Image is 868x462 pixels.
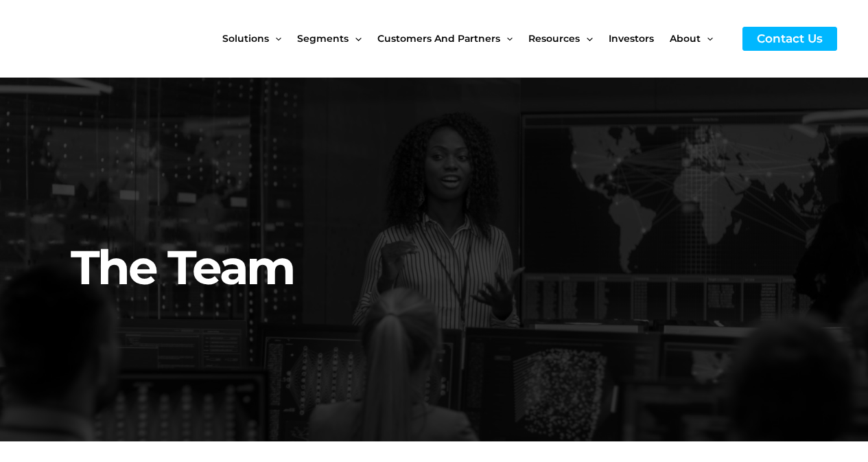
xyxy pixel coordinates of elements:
span: Resources [528,10,580,67]
nav: Site Navigation: New Main Menu [222,10,729,67]
span: Customers and Partners [377,10,500,67]
a: Contact Us [742,27,837,51]
span: Menu Toggle [500,10,513,67]
img: CyberCatch [24,10,189,67]
span: Menu Toggle [580,10,592,67]
span: Investors [609,10,654,67]
span: Solutions [222,10,269,67]
span: Menu Toggle [701,10,713,67]
span: Menu Toggle [269,10,281,67]
a: Investors [609,10,670,67]
span: Menu Toggle [349,10,361,67]
h2: The Team [71,114,808,299]
span: Segments [297,10,349,67]
span: About [670,10,701,67]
